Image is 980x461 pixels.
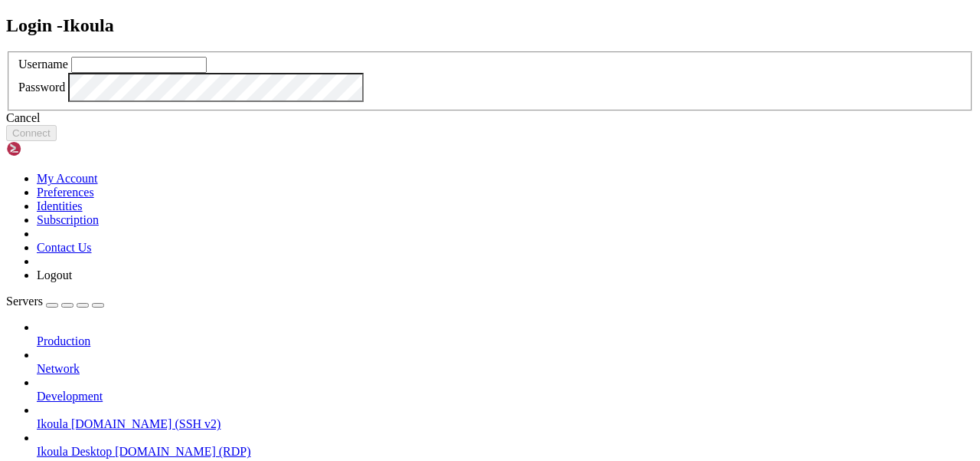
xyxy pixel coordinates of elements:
[6,295,43,308] span: Servers
[37,445,974,459] a: Ikoula Desktop [DOMAIN_NAME] (RDP)
[37,362,80,375] span: Network
[37,362,974,376] a: Network
[37,348,974,376] li: Network
[37,431,974,459] li: Ikoula Desktop [DOMAIN_NAME] (RDP)
[37,172,98,185] a: My Account
[37,268,72,282] a: Logout
[6,111,974,125] div: Cancel
[37,321,974,348] li: Production
[37,186,94,199] a: Preferences
[37,213,99,226] a: Subscription
[71,417,221,430] span: [DOMAIN_NAME] (SSH v2)
[37,376,974,403] li: Development
[18,81,65,94] label: Password
[18,58,68,71] label: Username
[37,334,90,347] span: Production
[6,125,57,141] button: Connect
[6,141,94,156] img: Shellngn
[6,15,974,36] h2: Login - Ikoula
[115,445,250,458] span: [DOMAIN_NAME] (RDP)
[6,6,780,19] x-row: Connecting [DOMAIN_NAME]...
[6,19,12,32] div: (0, 1)
[37,445,112,458] span: Ikoula Desktop
[37,390,974,403] a: Development
[37,334,974,348] a: Production
[37,417,68,430] span: Ikoula
[37,390,103,403] span: Development
[37,403,974,431] li: Ikoula [DOMAIN_NAME] (SSH v2)
[6,295,104,308] a: Servers
[37,199,83,212] a: Identities
[37,417,974,431] a: Ikoula [DOMAIN_NAME] (SSH v2)
[37,241,92,254] a: Contact Us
